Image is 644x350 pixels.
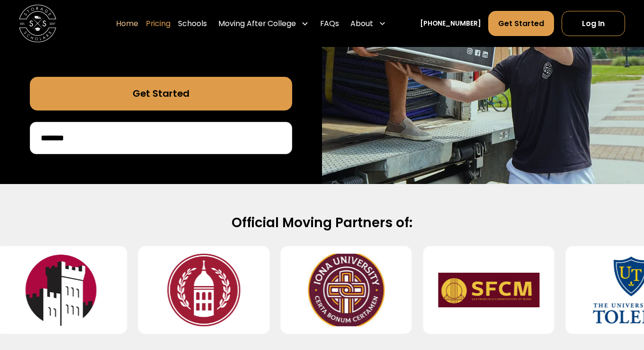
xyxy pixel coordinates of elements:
[320,10,339,37] a: FAQs
[116,10,138,37] a: Home
[30,77,292,111] a: Get Started
[488,11,554,36] a: Get Started
[218,18,296,29] div: Moving After College
[19,5,56,42] a: home
[32,214,612,231] h2: Official Moving Partners of:
[347,10,390,37] div: About
[215,10,313,37] div: Moving After College
[420,18,481,28] a: [PHONE_NUMBER]
[11,254,112,326] img: Manhattanville University
[295,254,397,326] img: Iona University
[153,254,255,326] img: Southern Virginia University
[562,11,626,36] a: Log In
[350,18,373,29] div: About
[19,5,56,42] img: Storage Scholars main logo
[146,10,170,37] a: Pricing
[438,254,539,326] img: San Francisco Conservatory of Music
[178,10,207,37] a: Schools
